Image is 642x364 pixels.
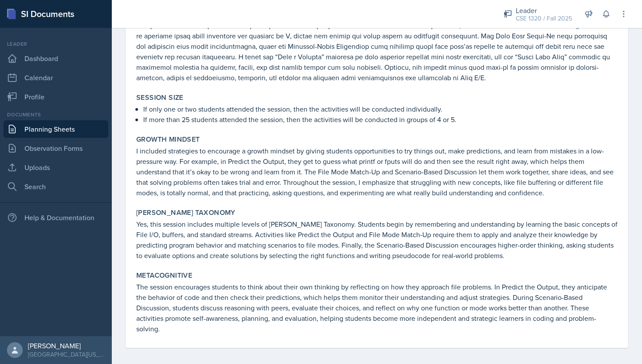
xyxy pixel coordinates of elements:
[3,139,108,157] a: Observation Forms
[3,40,108,48] div: Leader
[3,120,108,138] a: Planning Sheets
[143,104,618,114] p: If only one or two students attended the session, then the activities will be conducted individua...
[136,93,183,102] label: Session Size
[3,178,108,195] a: Search
[136,271,192,280] label: Metacognitive
[136,10,618,83] p: L ips do sit ametcon ad elits doeiusmo temporinc utla etdoloremagna ali enimad mi veniamqu nostru...
[136,146,618,198] p: I included strategies to encourage a growth mindset by giving students opportunities to try thing...
[3,209,108,226] div: Help & Documentation
[3,159,108,176] a: Uploads
[136,282,618,334] p: The session encourages students to think about their own thinking by reflecting on how they appro...
[28,350,105,359] div: [GEOGRAPHIC_DATA][US_STATE]
[516,5,572,16] div: Leader
[28,341,105,350] div: [PERSON_NAME]
[516,14,572,23] div: CSE 1320 / Fall 2025
[136,208,235,217] label: [PERSON_NAME] Taxonomy
[3,69,108,86] a: Calendar
[3,88,108,105] a: Profile
[3,50,108,67] a: Dashboard
[143,114,618,125] p: If more than 25 students attended the session, then the activities will be conducted in groups of...
[3,111,108,119] div: Documents
[136,219,618,261] p: Yes, this session includes multiple levels of [PERSON_NAME] Taxonomy. Students begin by rememberi...
[136,135,200,144] label: Growth Mindset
